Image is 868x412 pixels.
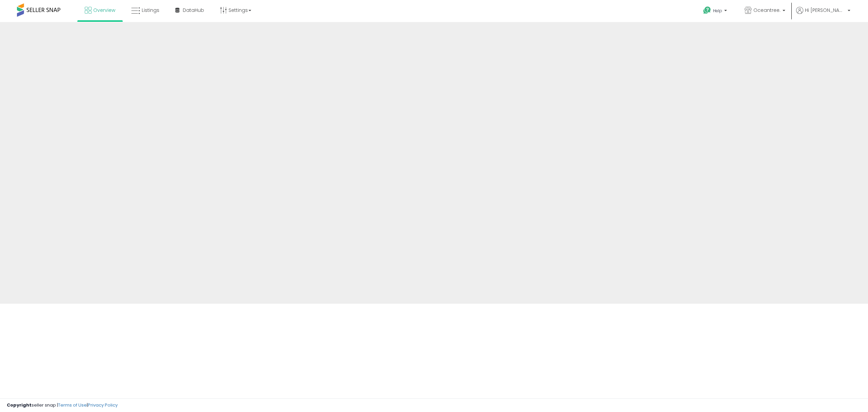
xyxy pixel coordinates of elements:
span: Help [713,8,722,14]
a: Hi [PERSON_NAME] [796,7,850,22]
span: Overview [93,7,115,14]
span: Oceantree. [753,7,781,14]
span: Hi [PERSON_NAME] [805,7,846,14]
a: Help [698,1,734,22]
i: Get Help [703,6,711,15]
span: Listings [142,7,159,14]
span: DataHub [183,7,204,14]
